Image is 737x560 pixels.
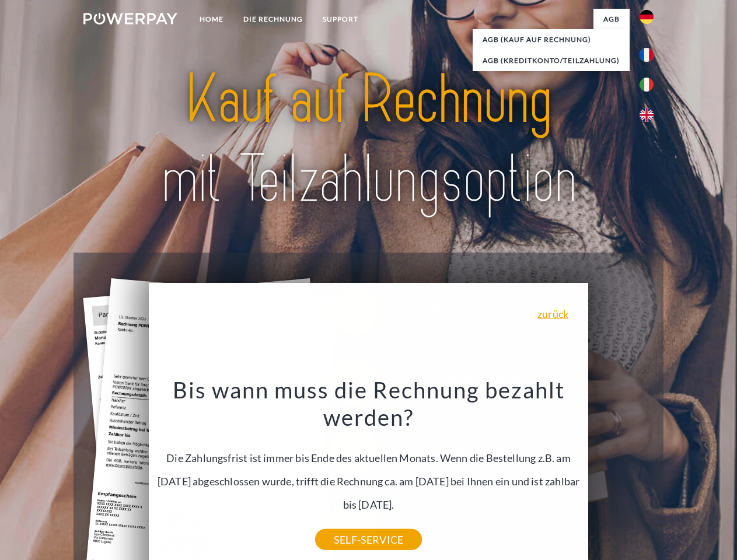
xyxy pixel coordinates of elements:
[640,78,654,92] img: it
[111,56,626,223] img: title-powerpay_de.svg
[593,9,630,30] a: agb
[640,108,654,122] img: en
[156,376,582,432] h3: Bis wann muss die Rechnung bezahlt werden?
[156,376,582,540] div: Die Zahlungsfrist ist immer bis Ende des aktuellen Monats. Wenn die Bestellung z.B. am [DATE] abg...
[473,29,630,50] a: AGB (Kauf auf Rechnung)
[473,50,630,71] a: AGB (Kreditkonto/Teilzahlung)
[83,13,177,24] img: logo-powerpay-white.svg
[315,529,422,550] a: SELF-SERVICE
[537,309,568,319] a: zurück
[313,9,368,30] a: SUPPORT
[190,9,233,30] a: Home
[640,48,654,62] img: fr
[233,9,313,30] a: DIE RECHNUNG
[640,10,654,24] img: de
